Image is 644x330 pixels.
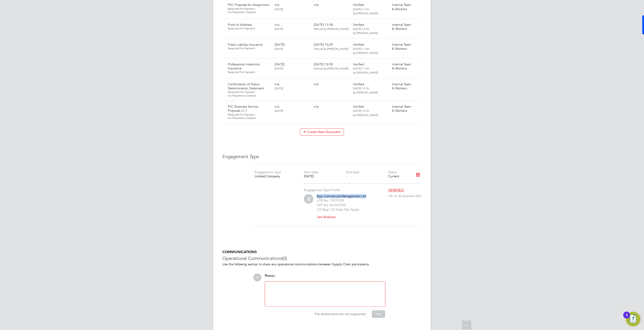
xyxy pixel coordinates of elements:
[253,274,261,282] span: KT
[392,82,411,90] span: Internal Team & Workers
[275,86,283,90] span: [DATE]
[275,27,283,31] span: [DATE]
[228,62,260,70] span: Professional Indemnity Insurance
[317,194,376,221] div: Epp Commercial Management Ltd
[228,43,263,47] span: Public Liability Insurance
[388,174,409,178] div: Current
[314,105,318,109] span: n/a
[353,86,379,94] span: [DATE] 10:30 by [PERSON_NAME].
[314,47,349,50] span: Manual by [PERSON_NAME].
[353,27,379,35] span: [DATE] 14:35 by [PERSON_NAME].
[275,47,283,50] span: [DATE]
[222,250,422,255] h5: COMMUNICATIONS
[228,116,271,120] span: On Placement Creation
[222,256,422,261] h3: Operational Communications
[228,105,258,113] span: PSC Business Service Proposal v1.1
[228,82,264,90] span: Confirmation of Status Determination Statement
[353,66,379,74] span: [DATE] 11:00 by [PERSON_NAME].
[353,3,364,7] span: Verified
[228,23,252,27] span: Proof of Address
[317,214,339,221] button: See Business
[314,66,349,70] span: Manual by [PERSON_NAME].
[265,274,270,278] span: You
[353,105,364,109] span: Verified
[353,82,364,86] span: Verified
[314,43,349,51] span: [DATE] 10:29
[392,43,411,51] span: Internal Team & Workers
[314,3,318,7] span: n/a
[228,47,271,50] span: Required For Payment
[314,23,349,31] span: [DATE] 11:58
[304,170,318,174] label: Start Date
[228,27,271,30] span: Required For Payment
[392,23,411,31] span: Internal Team & Workers
[346,174,388,178] div: -
[228,113,271,117] span: Required For Payment
[275,82,279,86] span: n/a
[388,194,423,198] span: OK to do business with
[346,170,360,174] label: End Date
[275,62,285,66] span: [DATE]
[275,66,283,70] span: [DATE]
[315,312,366,316] span: File attachments are not supported.
[353,62,364,66] span: Verified
[353,23,364,27] span: Verified
[626,312,640,326] button: Open Resource Center, 3 new notifications
[388,170,397,174] label: Status
[275,109,283,113] span: [DATE]
[222,262,422,266] p: Use the following section to share any operational communications between Supply Chain participants.
[222,154,422,160] h3: Engagement Type
[275,3,279,7] span: n/a
[353,47,379,55] span: [DATE] 11:00 by [PERSON_NAME].
[317,203,346,207] label: VAT No: 461623502
[392,3,411,11] span: Internal Team & Workers
[388,188,404,193] span: VERIFIED
[317,199,344,203] label: UTR No: 15519329
[228,94,271,97] span: On Placement Creation
[304,188,340,192] label: Engagement Type Profile
[353,109,379,117] span: [DATE] 10:30 by [PERSON_NAME].
[275,23,279,27] span: n/a
[265,274,385,282] div: say:
[255,170,281,174] label: Engagement Type
[275,43,285,47] span: [DATE]
[626,315,628,321] div: 3
[228,10,271,14] span: On Placement Creation
[314,82,318,86] span: n/a
[300,128,344,136] button: Create New Document
[392,105,411,113] span: Internal Team & Workers
[275,7,283,11] span: [DATE]
[255,174,297,178] div: Limited Company
[228,3,269,7] span: PSC Proposal for Assignment
[282,256,287,261] span: (0)
[275,105,279,109] span: n/a
[228,90,271,94] span: Required For Payment
[353,7,379,15] span: [DATE] 11:56 by [PERSON_NAME].
[228,7,271,11] span: Required For Payment
[314,62,349,70] span: [DATE] 10:30
[372,311,385,318] button: Post
[304,174,346,178] div: [DATE]
[392,62,411,70] span: Internal Team & Workers
[314,27,349,31] span: Manual by [PERSON_NAME].
[353,43,364,47] span: Verified
[228,70,271,74] span: Required For Payment
[317,208,359,212] label: CIS Reg: CIS Does Not Apply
